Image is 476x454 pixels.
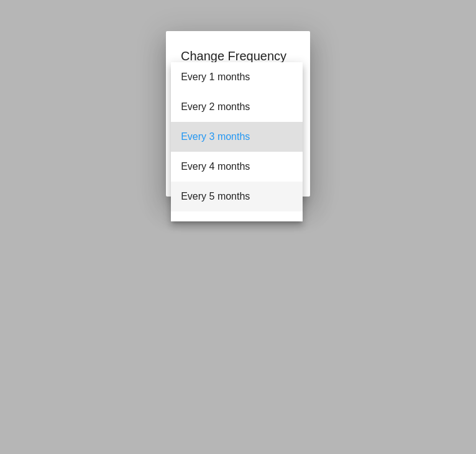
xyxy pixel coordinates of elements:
span: Every 5 months [181,182,293,211]
span: Every 1 months [181,62,293,92]
span: Every 2 months [181,92,293,122]
span: Every 6 months [181,211,293,241]
span: Every 4 months [181,152,293,182]
span: Every 3 months [181,122,293,152]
